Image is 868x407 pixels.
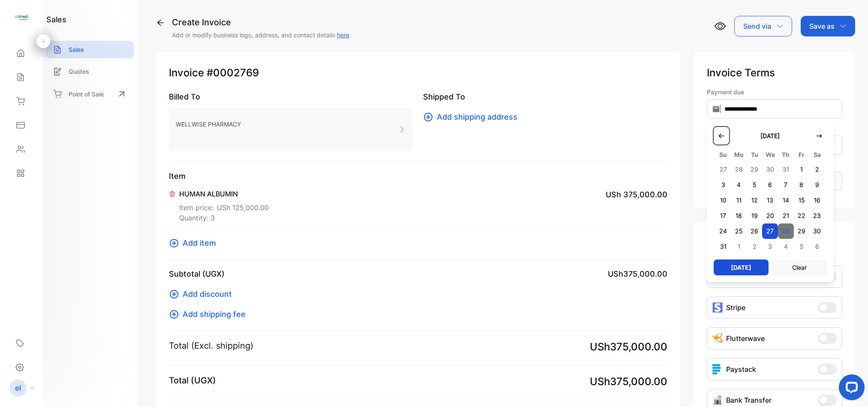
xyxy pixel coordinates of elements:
p: Send via [743,21,771,31]
span: 28 [731,162,747,177]
p: WELLWISE PHARMACY [176,118,241,130]
span: 2 [747,239,763,254]
h1: sales [46,14,66,25]
span: 31 [778,162,794,177]
a: Point of Sale [46,84,134,103]
p: Sales [69,45,84,54]
span: 23 [809,208,825,223]
p: Flutterwave [726,333,765,344]
span: 2 [809,162,825,177]
button: Save as [801,16,855,36]
button: Send via [734,16,792,36]
span: Add shipping fee [183,308,246,320]
iframe: LiveChat chat widget [832,371,868,407]
span: 8 [794,177,810,193]
p: el [15,383,21,394]
span: USh375,000.00 [590,374,667,389]
p: Total (Excl. shipping) [169,339,253,352]
a: Quotes [46,63,134,80]
span: Tu [747,150,763,160]
span: 1 [794,162,810,177]
p: Quotes [69,67,89,76]
span: 10 [715,193,731,208]
span: 22 [794,208,810,223]
p: HUMAN ALBUMIN [179,189,269,199]
span: 26 [747,223,763,239]
button: Add discount [169,288,237,300]
span: Add item [183,237,216,249]
span: 6 [809,239,825,254]
span: 31 [715,239,731,254]
img: icon [712,302,723,313]
a: Sales [46,41,134,58]
img: Icon [712,395,723,405]
span: We [762,150,778,160]
span: Fr [794,150,810,160]
p: Bank Transfer [726,395,772,405]
div: Create Invoice [172,16,349,29]
span: USh 125,000.00 [217,202,269,213]
span: 20 [762,208,778,223]
span: Th [778,150,794,160]
span: 6 [762,177,778,193]
span: 19 [747,208,763,223]
button: Add item [169,237,221,249]
span: Add discount [183,288,232,300]
p: Shipped To [423,91,667,103]
span: 3 [715,177,731,193]
span: 21 [778,208,794,223]
span: 5 [747,177,763,193]
p: Point of Sale [69,90,104,99]
span: Mo [731,150,747,160]
span: 16 [809,193,825,208]
span: 7 [778,177,794,193]
a: here [337,31,349,39]
span: 27 [715,162,731,177]
p: Paystack [726,364,756,374]
span: 29 [747,162,763,177]
span: Add shipping address [437,111,517,123]
button: Add shipping fee [169,308,251,320]
button: [DATE] [714,259,769,275]
span: 30 [809,223,825,239]
p: Invoice [169,65,667,81]
p: Save as [809,21,835,31]
p: Add or modify business logo, address, and contact details [172,30,349,39]
span: 1 [731,239,747,254]
span: USh375,000.00 [608,268,667,280]
p: Billed To [169,91,413,103]
span: 25 [731,223,747,239]
span: 17 [715,208,731,223]
span: 13 [762,193,778,208]
span: 12 [747,193,763,208]
button: Clear [772,259,827,275]
p: Invoice Terms [707,65,842,81]
span: 11 [731,193,747,208]
p: Subtotal (UGX) [169,268,225,280]
p: Total (UGX) [169,374,216,387]
span: 3 [762,239,778,254]
img: icon [712,364,723,374]
button: [DATE] [752,127,788,145]
span: 9 [809,177,825,193]
button: Add shipping address [423,111,523,123]
span: Sa [809,150,825,160]
span: 28 [778,223,794,239]
span: USh375,000.00 [590,339,667,355]
span: 4 [778,239,794,254]
p: Stripe [726,302,745,313]
img: Icon [712,333,723,344]
img: logo [15,11,28,24]
span: 14 [778,193,794,208]
span: 18 [731,208,747,223]
span: 15 [794,193,810,208]
label: Payment due [707,87,842,96]
p: Item price: [179,199,269,213]
span: 30 [762,162,778,177]
span: 27 [762,223,778,239]
span: 24 [715,223,731,239]
span: 4 [731,177,747,193]
span: #0002769 [207,65,259,81]
span: Su [715,150,731,160]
